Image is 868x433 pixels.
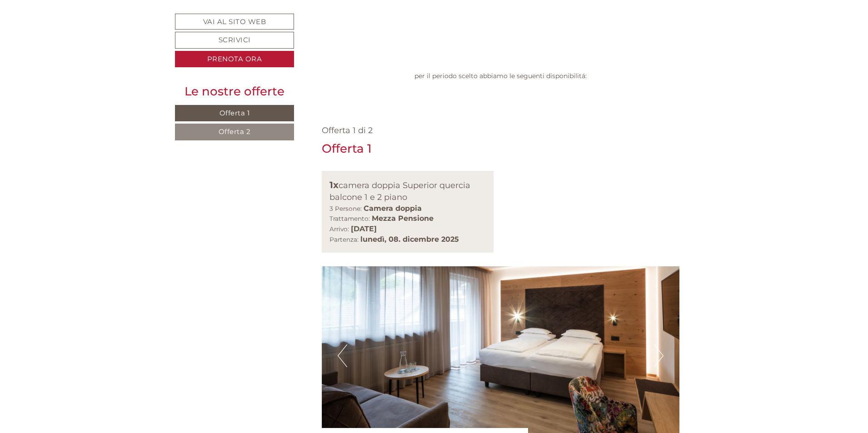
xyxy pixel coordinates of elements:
a: Scrivici [175,32,294,49]
span: Offerta 2 [219,127,251,136]
span: Offerta 1 di 2 [322,125,373,135]
small: Arrivo: [329,225,349,233]
button: Invia [309,239,359,256]
div: Offerta 1 [322,140,372,157]
div: [DATE] [162,7,197,22]
a: Prenota ora [175,51,294,68]
b: Mezza Pensione [372,214,434,223]
div: Le nostre offerte [175,83,294,100]
div: [GEOGRAPHIC_DATA] [14,26,152,34]
button: Previous [338,344,347,367]
small: Trattamento: [329,215,370,222]
small: 3 Persone: [329,205,362,212]
a: Vai al sito web [175,14,294,30]
button: Next [654,344,663,367]
div: camera doppia Superior quercia balcone 1 e 2 piano [329,179,486,203]
b: 1x [329,179,339,190]
small: 14:42 [14,44,152,50]
small: Partenza: [329,236,359,243]
div: Buon giorno, come possiamo aiutarla? [7,25,157,52]
b: lunedì, 08. dicembre 2025 [360,235,459,244]
span: Offerta 1 [219,109,250,117]
b: [DATE] [351,224,377,233]
p: per il periodo scelto abbiamo le seguenti disponibilitá: [322,72,680,80]
b: Camera doppia [364,204,422,213]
